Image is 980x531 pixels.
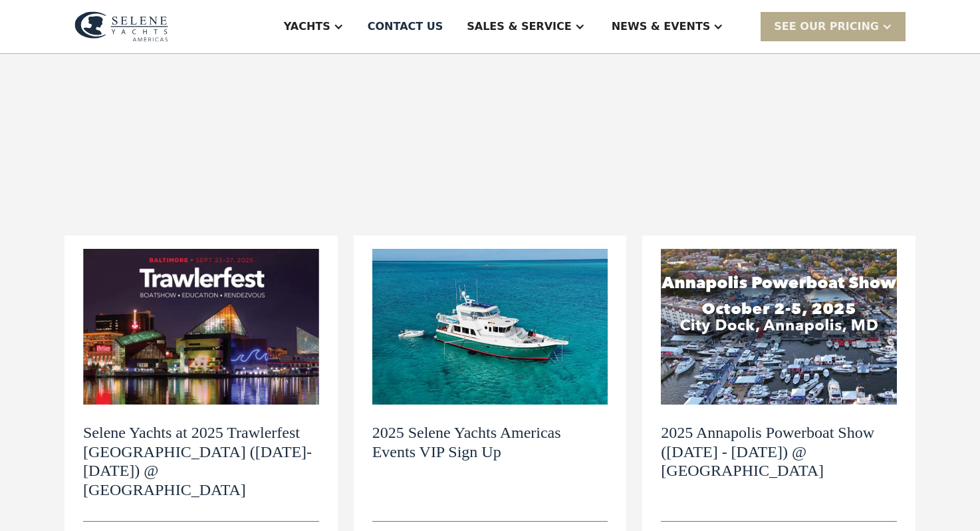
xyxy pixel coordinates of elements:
h2: 2025 Selene Yachts Americas Events VIP Sign Up [372,423,608,462]
h2: Selene Yachts at 2025 Trawlerfest [GEOGRAPHIC_DATA] ([DATE]-[DATE]) @ [GEOGRAPHIC_DATA] [83,423,319,500]
div: Sales & Service [467,19,571,35]
h2: 2025 Annapolis Powerboat Show ([DATE] - [DATE]) @ [GEOGRAPHIC_DATA] [661,423,897,480]
div: Yachts [284,19,330,35]
img: logo [74,11,168,42]
div: News & EVENTS [612,19,711,35]
div: SEE Our Pricing [774,19,879,35]
div: SEE Our Pricing [761,12,906,41]
div: Contact US [368,19,443,35]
